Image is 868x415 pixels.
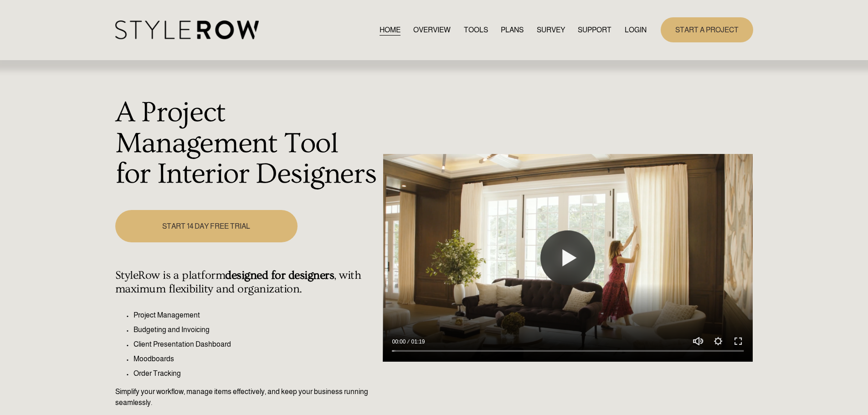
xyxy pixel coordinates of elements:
span: SUPPORT [578,25,611,36]
p: Order Tracking [134,368,378,379]
h4: StyleRow is a platform , with maximum flexibility and organization. [115,269,378,296]
h1: A Project Management Tool for Interior Designers [115,97,378,190]
a: HOME [380,24,401,36]
a: START A PROJECT [661,17,753,42]
a: OVERVIEW [413,24,451,36]
a: TOOLS [464,24,488,36]
div: Current time [392,337,408,346]
p: Budgeting and Invoicing [134,324,378,335]
input: Seek [392,348,744,354]
p: Project Management [134,310,378,321]
a: PLANS [501,24,524,36]
button: Play [540,231,595,285]
a: folder dropdown [578,24,611,36]
a: SURVEY [537,24,565,36]
div: Duration [408,337,427,346]
p: Simplify your workflow, manage items effectively, and keep your business running seamlessly. [115,386,378,408]
p: Client Presentation Dashboard [134,339,378,350]
strong: designed for designers [225,269,334,282]
img: StyleRow [115,20,259,39]
a: LOGIN [625,24,647,36]
p: Moodboards [134,354,378,364]
a: START 14 DAY FREE TRIAL [115,210,298,242]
